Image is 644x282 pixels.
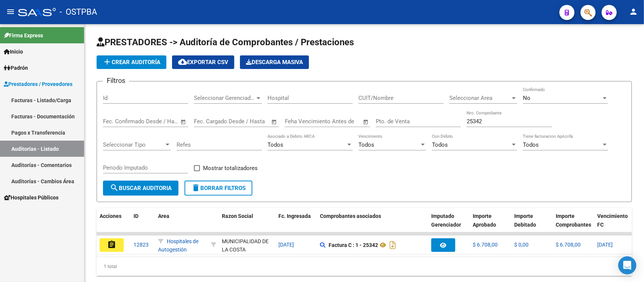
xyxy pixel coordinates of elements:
[362,118,370,126] button: Open calendar
[388,239,398,251] i: Descargar documento
[107,240,116,249] mat-icon: assignment
[110,183,119,192] mat-icon: search
[594,208,636,241] datatable-header-cell: Vencimiento FC
[246,59,303,66] span: Descarga Masiva
[134,213,138,219] span: ID
[131,208,155,241] datatable-header-cell: ID
[358,141,374,148] span: Todos
[140,118,177,125] input: Fecha fin
[97,37,354,48] span: PRESTADORES -> Auditoría de Comprobantes / Prestaciones
[97,55,166,69] button: Crear Auditoría
[4,48,23,56] span: Inicio
[597,242,613,248] span: [DATE]
[103,181,178,196] button: Buscar Auditoria
[231,118,268,125] input: Fecha fin
[556,213,591,228] span: Importe Comprobantes
[275,208,317,241] datatable-header-cell: Fc. Ingresada
[449,95,510,101] span: Seleccionar Area
[179,118,188,126] button: Open calendar
[473,242,498,248] span: $ 6.708,00
[523,141,539,148] span: Todos
[473,213,496,228] span: Importe Aprobado
[431,213,461,228] span: Imputado Gerenciador
[4,80,72,88] span: Prestadores / Proveedores
[191,183,200,192] mat-icon: delete
[278,242,294,248] span: [DATE]
[4,31,43,40] span: Firma Express
[270,118,279,126] button: Open calendar
[60,4,97,20] span: - OSTPBA
[158,238,198,253] span: Hospitales de Autogestión
[222,237,272,254] div: MUNICIPALIDAD DE LA COSTA
[103,59,160,66] span: Crear Auditoría
[629,7,638,16] mat-icon: person
[203,164,258,173] span: Mostrar totalizadores
[194,118,224,125] input: Fecha inicio
[103,75,129,86] h3: Filtros
[553,208,594,241] datatable-header-cell: Importe Comprobantes
[184,181,252,196] button: Borrar Filtros
[428,208,470,241] datatable-header-cell: Imputado Gerenciador
[219,208,275,241] datatable-header-cell: Razon Social
[511,208,553,241] datatable-header-cell: Importe Debitado
[329,242,378,248] strong: Factura C : 1 - 25342
[556,242,581,248] span: $ 6.708,00
[597,213,628,228] span: Vencimiento FC
[432,141,448,148] span: Todos
[317,208,428,241] datatable-header-cell: Comprobantes asociados
[320,213,381,219] span: Comprobantes asociados
[470,208,511,241] datatable-header-cell: Importe Aprobado
[172,55,234,69] button: Exportar CSV
[97,257,632,276] div: 1 total
[618,256,636,274] div: Open Intercom Messenger
[134,242,149,248] span: 12823
[194,95,255,101] span: Seleccionar Gerenciador
[4,193,58,202] span: Hospitales Públicos
[110,185,172,192] span: Buscar Auditoria
[103,57,112,66] mat-icon: add
[100,213,121,219] span: Acciones
[222,213,253,219] span: Razon Social
[158,213,169,219] span: Area
[240,55,309,69] app-download-masive: Descarga masiva de comprobantes (adjuntos)
[6,7,15,16] mat-icon: menu
[4,64,28,72] span: Padrón
[155,208,208,241] datatable-header-cell: Area
[514,213,536,228] span: Importe Debitado
[191,185,246,192] span: Borrar Filtros
[97,208,131,241] datatable-header-cell: Acciones
[240,55,309,69] button: Descarga Masiva
[222,237,272,253] div: - 30641670460
[103,118,134,125] input: Fecha inicio
[514,242,529,248] span: $ 0,00
[278,213,311,219] span: Fc. Ingresada
[178,59,228,66] span: Exportar CSV
[103,141,164,148] span: Seleccionar Tipo
[523,95,530,101] span: No
[178,57,187,66] mat-icon: cloud_download
[267,141,283,148] span: Todos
